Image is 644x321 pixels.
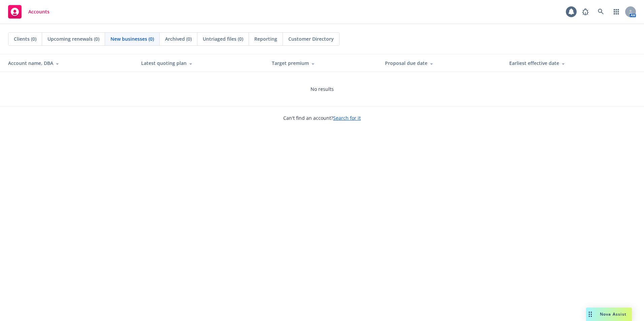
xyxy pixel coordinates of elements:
span: No results [311,85,334,93]
a: Accounts [5,2,52,21]
button: Nova Assist [586,308,632,321]
div: Earliest effective date [509,60,639,67]
a: Search for it [333,115,361,121]
span: Customer Directory [288,35,334,42]
div: Latest quoting plan [141,60,261,67]
span: Accounts [28,9,50,14]
div: Target premium [272,60,374,67]
a: Switch app [610,5,623,19]
span: Archived (0) [165,35,192,42]
a: Report a Bug [579,5,592,19]
span: Upcoming renewals (0) [47,35,99,42]
div: Account name, DBA [8,60,130,67]
span: Clients (0) [14,35,36,42]
span: Can't find an account? [283,114,361,121]
a: Search [594,5,608,19]
span: Untriaged files (0) [203,35,243,42]
span: Nova Assist [600,311,626,317]
span: Reporting [254,35,277,42]
div: Drag to move [586,308,594,321]
span: New businesses (0) [110,35,154,42]
div: Proposal due date [385,60,498,67]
